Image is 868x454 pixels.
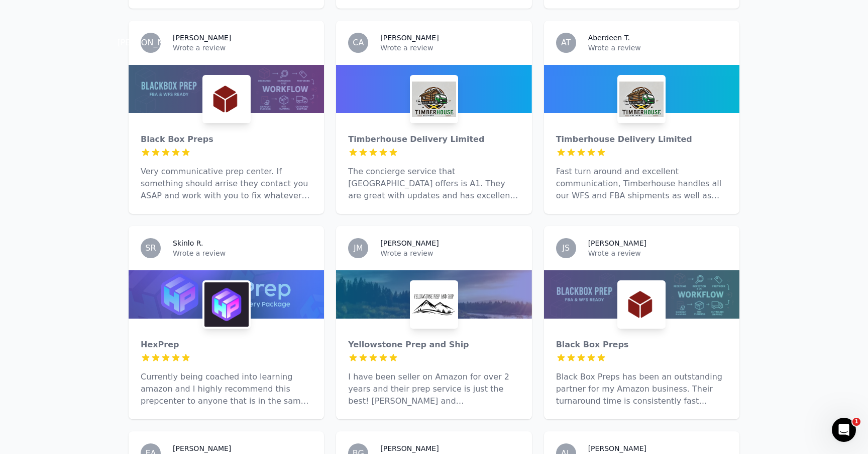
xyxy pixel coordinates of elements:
p: Wrote a review [173,43,312,53]
h3: Skinlo R. [173,238,203,248]
span: JM [354,244,363,252]
img: Timberhouse Delivery Limited [619,77,664,121]
a: [PERSON_NAME][PERSON_NAME]Wrote a reviewBlack Box PrepsBlack Box PrepsVery communicative prep cen... [129,21,324,214]
h3: [PERSON_NAME] [173,443,231,453]
h3: Aberdeen T. [588,33,630,43]
h3: [PERSON_NAME] [380,33,439,43]
div: Yellowstone Prep and Ship [348,339,519,351]
p: Currently being coached into learning amazon and I highly recommend this prepcenter to anyone tha... [141,371,312,407]
p: I have been seller on Amazon for over 2 years and their prep service is just the best! [PERSON_NA... [348,371,519,407]
div: Timberhouse Delivery Limited [348,133,519,145]
span: CA [353,39,364,47]
a: SRSkinlo R.Wrote a reviewHexPrepHexPrepCurrently being coached into learning amazon and I highly ... [129,226,324,419]
img: Black Box Preps [619,282,664,327]
p: Wrote a review [173,248,312,258]
h3: [PERSON_NAME] [588,443,646,453]
a: JS[PERSON_NAME]Wrote a reviewBlack Box PrepsBlack Box PrepsBlack Box Preps has been an outstandin... [544,226,739,419]
iframe: Intercom live chat [832,418,856,442]
div: Timberhouse Delivery Limited [556,133,727,145]
span: [PERSON_NAME] [118,39,184,47]
div: HexPrep [141,339,312,351]
p: Wrote a review [380,43,519,53]
img: Black Box Preps [204,77,249,121]
div: Black Box Preps [556,339,727,351]
span: 1 [852,418,860,426]
p: Very communicative prep center. If something should arrise they contact you ASAP and work with yo... [141,166,312,202]
img: HexPrep [204,282,249,327]
img: Timberhouse Delivery Limited [412,77,456,121]
h3: [PERSON_NAME] [588,238,646,248]
p: Wrote a review [588,248,727,258]
p: Fast turn around and excellent communication, Timberhouse handles all our WFS and FBA shipments a... [556,166,727,202]
a: CA[PERSON_NAME]Wrote a reviewTimberhouse Delivery LimitedTimberhouse Delivery LimitedThe concierg... [336,21,531,214]
div: Black Box Preps [141,133,312,145]
span: JS [562,244,570,252]
h3: [PERSON_NAME] [380,238,439,248]
p: The concierge service that [GEOGRAPHIC_DATA] offers is A1. They are great with updates and has ex... [348,166,519,202]
a: JM[PERSON_NAME]Wrote a reviewYellowstone Prep and ShipYellowstone Prep and ShipI have been seller... [336,226,531,419]
p: Wrote a review [588,43,727,53]
span: SR [145,244,156,252]
p: Wrote a review [380,248,519,258]
a: ATAberdeen T.Wrote a reviewTimberhouse Delivery LimitedTimberhouse Delivery LimitedFast turn arou... [544,21,739,214]
span: AT [561,39,571,47]
p: Black Box Preps has been an outstanding partner for my Amazon business. Their turnaround time is ... [556,371,727,407]
h3: [PERSON_NAME] [173,33,231,43]
h3: [PERSON_NAME] [380,443,439,453]
img: Yellowstone Prep and Ship [412,282,456,327]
